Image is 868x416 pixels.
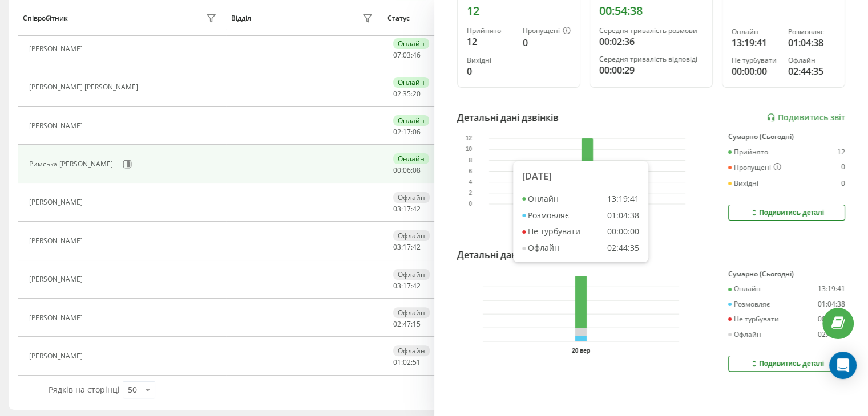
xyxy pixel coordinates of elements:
[393,89,401,99] span: 02
[413,165,421,175] span: 08
[393,357,401,367] span: 01
[728,270,845,278] div: Сумарно (Сьогодні)
[403,89,411,99] span: 35
[23,14,68,22] div: Співробітник
[393,115,429,126] div: Онлайн
[749,208,824,217] div: Подивитись деталі
[393,307,430,318] div: Офлайн
[728,133,845,141] div: Сумарно (Сьогодні)
[393,77,429,88] div: Онлайн
[29,83,141,91] div: [PERSON_NAME] [PERSON_NAME]
[466,136,473,142] text: 12
[728,163,781,172] div: Пропущені
[766,113,845,123] a: Подивитись звіт
[523,27,571,36] div: Пропущені
[522,211,569,221] div: Розмовляє
[599,35,703,48] div: 00:02:36
[413,127,421,137] span: 06
[599,63,703,77] div: 00:00:29
[457,111,559,124] div: Детальні дані дзвінків
[788,36,835,50] div: 01:04:38
[393,345,430,356] div: Офлайн
[469,179,472,185] text: 4
[29,352,86,360] div: [PERSON_NAME]
[403,242,411,252] span: 17
[523,36,571,50] div: 0
[841,163,845,172] div: 0
[466,146,473,153] text: 10
[413,50,421,60] span: 46
[393,50,401,60] span: 07
[49,384,120,395] span: Рядків на сторінці
[403,357,411,367] span: 02
[393,358,421,366] div: : :
[607,194,639,204] div: 13:19:41
[413,357,421,367] span: 51
[469,157,472,164] text: 8
[607,227,639,236] div: 00:00:00
[393,51,421,59] div: : :
[818,315,845,323] div: 00:00:00
[393,38,429,49] div: Онлайн
[393,242,401,252] span: 03
[599,4,703,18] div: 00:54:38
[607,243,639,253] div: 02:44:35
[732,64,779,78] div: 00:00:00
[467,27,514,35] div: Прийнято
[818,331,845,338] div: 02:44:35
[393,230,430,241] div: Офлайн
[29,275,86,283] div: [PERSON_NAME]
[469,190,472,196] text: 2
[393,282,421,290] div: : :
[403,204,411,214] span: 17
[393,205,421,213] div: : :
[403,319,411,329] span: 47
[732,28,779,36] div: Онлайн
[413,89,421,99] span: 20
[607,211,639,221] div: 01:04:38
[413,204,421,214] span: 42
[29,237,86,245] div: [PERSON_NAME]
[522,194,559,204] div: Онлайн
[728,315,779,323] div: Не турбувати
[393,128,421,136] div: : :
[837,148,845,156] div: 12
[728,285,761,293] div: Онлайн
[413,319,421,329] span: 15
[599,55,703,63] div: Середня тривалість відповіді
[728,331,761,338] div: Офлайн
[393,269,430,280] div: Офлайн
[29,198,86,206] div: [PERSON_NAME]
[393,127,401,137] span: 02
[728,180,758,187] div: Вихідні
[469,168,472,174] text: 6
[29,45,86,53] div: [PERSON_NAME]
[467,64,514,78] div: 0
[732,56,779,64] div: Не турбувати
[403,127,411,137] span: 17
[522,243,559,253] div: Офлайн
[599,27,703,35] div: Середня тривалість розмови
[467,56,514,64] div: Вихідні
[522,227,580,236] div: Не турбувати
[413,281,421,291] span: 42
[788,56,835,64] div: Офлайн
[393,204,401,214] span: 03
[728,148,768,156] div: Прийнято
[403,50,411,60] span: 03
[413,242,421,252] span: 42
[29,122,86,130] div: [PERSON_NAME]
[788,28,835,36] div: Розмовляє
[393,165,401,175] span: 00
[387,14,410,22] div: Статус
[393,192,430,203] div: Офлайн
[829,352,857,379] div: Open Intercom Messenger
[728,205,845,221] button: Подивитись деталі
[393,153,429,164] div: Онлайн
[403,165,411,175] span: 06
[467,35,514,48] div: 12
[393,319,401,329] span: 02
[841,180,845,187] div: 0
[393,243,421,251] div: : :
[29,160,116,168] div: Римська [PERSON_NAME]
